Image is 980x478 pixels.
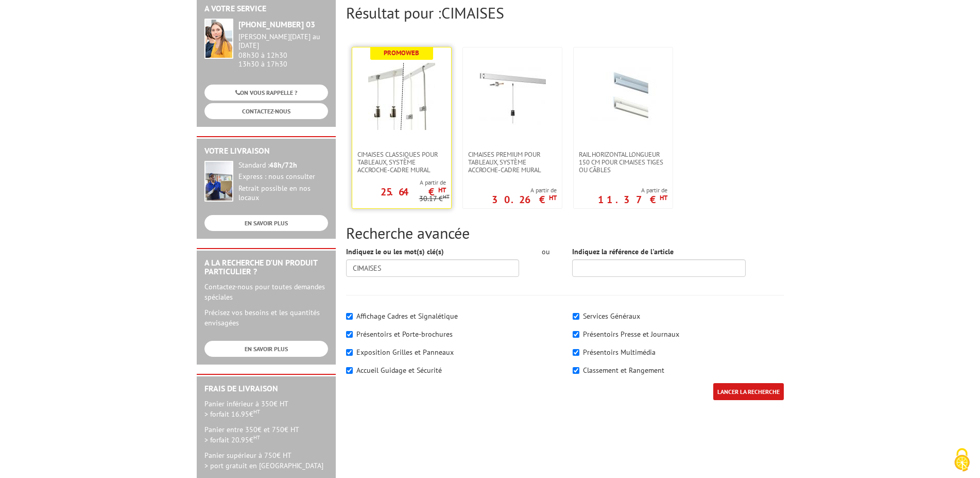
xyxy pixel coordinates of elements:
span: A partir de [492,186,557,194]
div: Express : nous consulter [238,172,328,182]
a: EN SAVOIR PLUS [204,341,328,357]
a: Cimaises PREMIUM pour tableaux, système accroche-cadre mural [463,151,562,174]
label: Classement et Rangement [583,366,664,375]
div: 08h30 à 12h30 13h30 à 17h30 [238,32,328,68]
sup: HT [549,193,557,202]
div: Retrait possible en nos locaux [238,184,328,203]
sup: HT [253,408,260,415]
input: Classement et Rangement [573,367,579,374]
span: Cimaises PREMIUM pour tableaux, système accroche-cadre mural [468,151,557,174]
input: Présentoirs et Porte-brochures [346,331,353,338]
h2: Votre livraison [204,146,328,156]
b: Promoweb [384,48,419,57]
a: EN SAVOIR PLUS [204,215,328,231]
sup: HT [438,186,446,194]
strong: [PHONE_NUMBER] 03 [238,19,315,29]
span: > forfait 20.95€ [204,435,260,444]
img: Rail horizontal longueur 150 cm pour cimaises tiges ou câbles [590,63,657,130]
label: Indiquez le ou les mot(s) clé(s) [346,246,444,257]
img: Cimaises CLASSIQUES pour tableaux, système accroche-cadre mural [368,63,435,130]
span: A partir de [352,178,446,187]
img: Cimaises PREMIUM pour tableaux, système accroche-cadre mural [479,63,546,130]
h2: A la recherche d'un produit particulier ? [204,258,328,276]
input: Affichage Cadres et Signalétique [346,313,353,320]
p: Panier supérieur à 750€ HT [204,450,328,471]
sup: HT [253,434,260,441]
button: Cookies (fenêtre modale) [944,443,980,478]
sup: HT [660,193,667,202]
label: Présentoirs Presse et Journaux [583,329,679,339]
img: widget-livraison.jpg [204,161,233,202]
strong: 48h/72h [269,160,297,170]
span: A partir de [598,186,667,194]
label: Accueil Guidage et Sécurité [356,366,442,375]
a: CONTACTEZ-NOUS [204,103,328,119]
h2: Frais de Livraison [204,384,328,393]
input: Présentoirs Multimédia [573,349,579,356]
label: Présentoirs et Porte-brochures [356,329,453,339]
sup: HT [443,193,450,200]
h2: Recherche avancée [346,224,784,241]
a: Rail horizontal longueur 150 cm pour cimaises tiges ou câbles [574,151,673,174]
p: Panier inférieur à 350€ HT [204,399,328,419]
span: > forfait 16.95€ [204,409,260,419]
p: Panier entre 350€ et 750€ HT [204,424,328,445]
label: Affichage Cadres et Signalétique [356,311,458,321]
span: > port gratuit en [GEOGRAPHIC_DATA] [204,461,323,470]
a: Cimaises CLASSIQUES pour tableaux, système accroche-cadre mural [352,151,451,174]
span: CIMAISES [441,3,504,23]
input: LANCER LA RECHERCHE [713,383,784,400]
input: Présentoirs Presse et Journaux [573,331,579,338]
input: Exposition Grilles et Panneaux [346,349,353,356]
p: 30.17 € [419,195,450,203]
h2: Résultat pour : [346,4,784,21]
label: Services Généraux [583,311,640,321]
img: widget-service.jpg [204,19,233,59]
span: Cimaises CLASSIQUES pour tableaux, système accroche-cadre mural [357,151,446,174]
label: Exposition Grilles et Panneaux [356,348,454,357]
label: Indiquez la référence de l'article [572,246,674,257]
div: [PERSON_NAME][DATE] au [DATE] [238,32,328,50]
a: ON VOUS RAPPELLE ? [204,85,328,101]
input: Services Généraux [573,313,579,320]
div: Standard : [238,161,328,170]
p: 11.37 € [598,196,667,203]
input: Accueil Guidage et Sécurité [346,367,353,374]
span: Rail horizontal longueur 150 cm pour cimaises tiges ou câbles [579,151,667,174]
label: Présentoirs Multimédia [583,348,656,357]
p: 30.26 € [492,196,557,203]
h2: A votre service [204,4,328,13]
p: Contactez-nous pour toutes demandes spéciales [204,282,328,302]
p: Précisez vos besoins et les quantités envisagées [204,307,328,328]
div: ou [535,246,557,257]
img: Cookies (fenêtre modale) [949,447,975,473]
p: 25.64 € [381,189,446,195]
